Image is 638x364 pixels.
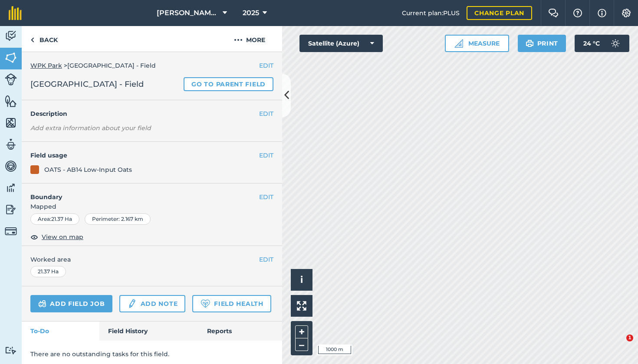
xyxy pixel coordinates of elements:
[5,116,17,129] img: svg+xml;base64,PHN2ZyB4bWxucz0iaHR0cDovL3d3dy53My5vcmcvMjAwMC9zdmciIHdpZHRoPSI1NiIgaGVpZ2h0PSI2MC...
[259,255,273,264] button: EDIT
[548,9,559,17] img: Two speech bubbles overlapping with the left bubble in the forefront
[454,39,463,48] img: Ruler icon
[572,9,583,17] img: A question mark icon
[30,232,38,242] img: svg+xml;base64,PHN2ZyB4bWxucz0iaHR0cDovL3d3dy53My5vcmcvMjAwMC9zdmciIHdpZHRoPSIxOCIgaGVpZ2h0PSIyNC...
[198,321,282,341] a: Reports
[157,8,219,18] span: [PERSON_NAME] Hayleys Partnership
[30,61,273,70] div: > [GEOGRAPHIC_DATA] - Field
[575,35,629,52] button: 24 °C
[5,160,17,173] img: svg+xml;base64,PD94bWwgdmVyc2lvbj0iMS4wIiBlbmNvZGluZz0idXRmLTgiPz4KPCEtLSBHZW5lcmF0b3I6IEFkb2JlIE...
[30,151,259,160] h4: Field usage
[243,8,259,18] span: 2025
[5,181,17,194] img: svg+xml;base64,PD94bWwgdmVyc2lvbj0iMS4wIiBlbmNvZGluZz0idXRmLTgiPz4KPCEtLSBHZW5lcmF0b3I6IEFkb2JlIE...
[30,35,34,45] img: svg+xml;base64,PHN2ZyB4bWxucz0iaHR0cDovL3d3dy53My5vcmcvMjAwMC9zdmciIHdpZHRoPSI5IiBoZWlnaHQ9IjI0Ii...
[526,38,534,49] img: svg+xml;base64,PHN2ZyB4bWxucz0iaHR0cDovL3d3dy53My5vcmcvMjAwMC9zdmciIHdpZHRoPSIxOSIgaGVpZ2h0PSIyNC...
[445,35,509,52] button: Measure
[30,255,273,264] span: Worked area
[217,26,282,52] button: More
[5,51,17,64] img: svg+xml;base64,PHN2ZyB4bWxucz0iaHR0cDovL3d3dy53My5vcmcvMjAwMC9zdmciIHdpZHRoPSI1NiIgaGVpZ2h0PSI2MC...
[297,301,306,311] img: Four arrows, one pointing top left, one top right, one bottom right and the last bottom left
[5,138,17,151] img: svg+xml;base64,PD94bWwgdmVyc2lvbj0iMS4wIiBlbmNvZGluZz0idXRmLTgiPz4KPCEtLSBHZW5lcmF0b3I6IEFkb2JlIE...
[467,6,532,20] a: Change plan
[22,26,66,52] a: Back
[259,61,273,70] button: EDIT
[5,203,17,216] img: svg+xml;base64,PD94bWwgdmVyc2lvbj0iMS4wIiBlbmNvZGluZz0idXRmLTgiPz4KPCEtLSBHZW5lcmF0b3I6IEFkb2JlIE...
[30,349,273,359] p: There are no outstanding tasks for this field.
[259,192,273,202] button: EDIT
[5,95,17,108] img: svg+xml;base64,PHN2ZyB4bWxucz0iaHR0cDovL3d3dy53My5vcmcvMjAwMC9zdmciIHdpZHRoPSI1NiIgaGVpZ2h0PSI2MC...
[259,151,273,160] button: EDIT
[192,295,271,312] a: Field Health
[30,232,83,242] button: View on map
[184,77,273,91] a: Go to parent field
[30,213,79,225] div: Area : 21.37 Ha
[38,298,46,309] img: svg+xml;base64,PD94bWwgdmVyc2lvbj0iMS4wIiBlbmNvZGluZz0idXRmLTgiPz4KPCEtLSBHZW5lcmF0b3I6IEFkb2JlIE...
[300,274,303,285] span: i
[30,62,62,69] a: WPK Park
[295,338,308,351] button: –
[234,35,243,45] img: svg+xml;base64,PHN2ZyB4bWxucz0iaHR0cDovL3d3dy53My5vcmcvMjAwMC9zdmciIHdpZHRoPSIyMCIgaGVpZ2h0PSIyNC...
[44,165,132,174] div: OATS - AB14 Low-Input Oats
[621,9,631,17] img: A cog icon
[626,334,633,341] span: 1
[22,321,99,341] a: To-Do
[402,8,460,18] span: Current plan : PLUS
[30,109,273,118] h4: Description
[299,35,383,52] button: Satellite (Azure)
[291,269,312,291] button: i
[295,325,308,338] button: +
[30,295,112,312] a: Add field job
[583,35,600,52] span: 24 ° C
[30,266,66,277] div: 21.37 Ha
[5,73,17,85] img: svg+xml;base64,PD94bWwgdmVyc2lvbj0iMS4wIiBlbmNvZGluZz0idXRmLTgiPz4KPCEtLSBHZW5lcmF0b3I6IEFkb2JlIE...
[42,232,83,242] span: View on map
[22,184,259,202] h4: Boundary
[598,8,606,18] img: svg+xml;base64,PHN2ZyB4bWxucz0iaHR0cDovL3d3dy53My5vcmcvMjAwMC9zdmciIHdpZHRoPSIxNyIgaGVpZ2h0PSIxNy...
[119,295,185,312] a: Add note
[608,334,629,355] iframe: Intercom live chat
[607,35,624,52] img: svg+xml;base64,PD94bWwgdmVyc2lvbj0iMS4wIiBlbmNvZGluZz0idXRmLTgiPz4KPCEtLSBHZW5lcmF0b3I6IEFkb2JlIE...
[9,6,22,20] img: fieldmargin Logo
[22,202,282,211] span: Mapped
[5,225,17,237] img: svg+xml;base64,PD94bWwgdmVyc2lvbj0iMS4wIiBlbmNvZGluZz0idXRmLTgiPz4KPCEtLSBHZW5lcmF0b3I6IEFkb2JlIE...
[85,213,151,225] div: Perimeter : 2.167 km
[127,298,137,309] img: svg+xml;base64,PD94bWwgdmVyc2lvbj0iMS4wIiBlbmNvZGluZz0idXRmLTgiPz4KPCEtLSBHZW5lcmF0b3I6IEFkb2JlIE...
[259,109,273,118] button: EDIT
[30,78,144,90] span: [GEOGRAPHIC_DATA] - Field
[518,35,566,52] button: Print
[30,124,151,132] em: Add extra information about your field
[5,30,17,43] img: svg+xml;base64,PD94bWwgdmVyc2lvbj0iMS4wIiBlbmNvZGluZz0idXRmLTgiPz4KPCEtLSBHZW5lcmF0b3I6IEFkb2JlIE...
[5,346,17,354] img: svg+xml;base64,PD94bWwgdmVyc2lvbj0iMS4wIiBlbmNvZGluZz0idXRmLTgiPz4KPCEtLSBHZW5lcmF0b3I6IEFkb2JlIE...
[99,321,198,341] a: Field History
